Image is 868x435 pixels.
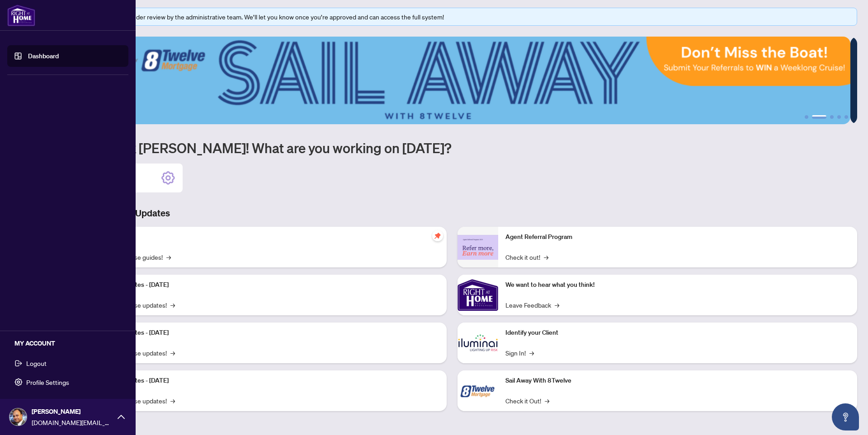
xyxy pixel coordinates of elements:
h1: Welcome back [PERSON_NAME]! What are you working on [DATE]? [47,139,857,156]
span: → [166,252,171,262]
img: Identify your Client [458,323,498,363]
button: 5 [844,115,848,119]
span: → [529,348,534,358]
span: → [555,300,559,310]
p: Self-Help [95,232,439,242]
button: 1 [805,115,808,119]
button: 3 [830,115,834,119]
span: [PERSON_NAME] [32,407,113,416]
img: Slide 1 [47,37,850,124]
a: Dashboard [28,52,59,60]
a: Check it Out!→ [505,396,549,406]
button: 4 [837,115,841,119]
h5: MY ACCOUNT [14,338,128,348]
p: Platform Updates - [DATE] [95,376,439,386]
span: Profile Settings [26,375,69,389]
span: Logout [26,356,47,370]
span: → [544,252,548,262]
a: Sign In!→ [505,348,534,358]
span: → [170,300,175,310]
span: [DOMAIN_NAME][EMAIL_ADDRESS][DOMAIN_NAME] [32,417,113,427]
p: Agent Referral Program [505,232,850,242]
span: pushpin [432,230,443,241]
button: 2 [812,115,826,119]
a: Leave Feedback→ [505,300,559,310]
button: Logout [7,355,128,371]
span: → [170,396,175,406]
img: logo [7,5,35,26]
span: → [545,396,549,406]
span: → [170,348,175,358]
p: Sail Away With 8Twelve [505,376,850,386]
img: Agent Referral Program [458,235,498,260]
h3: Brokerage & Industry Updates [47,207,857,220]
button: Open asap [832,403,859,430]
a: Check it out!→ [505,252,548,262]
p: Platform Updates - [DATE] [95,280,439,290]
p: Platform Updates - [DATE] [95,328,439,338]
button: Profile Settings [7,374,128,390]
div: Your profile is currently under review by the administrative team. We’ll let you know once you’re... [63,12,851,22]
img: Sail Away With 8Twelve [458,370,498,411]
img: We want to hear what you think! [458,275,498,315]
p: We want to hear what you think! [505,280,850,290]
img: Profile Icon [9,408,27,426]
p: Identify your Client [505,328,850,338]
